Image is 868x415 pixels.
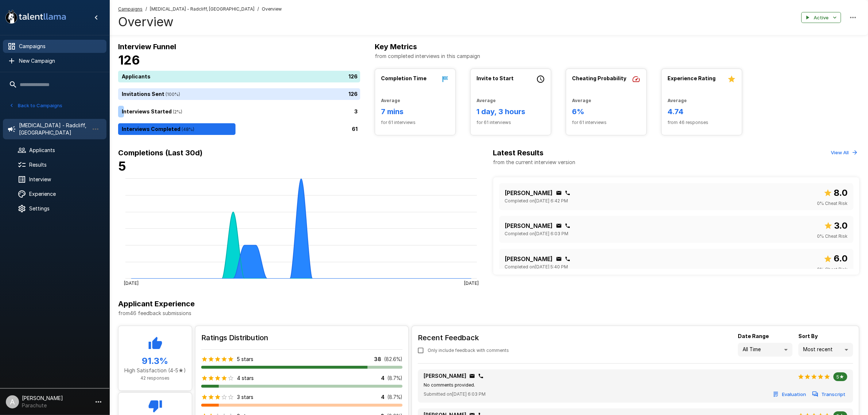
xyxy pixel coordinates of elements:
[667,119,736,126] span: from 46 responses
[381,375,385,382] p: 4
[118,6,143,12] u: Campaigns
[150,5,254,13] span: [MEDICAL_DATA] - Radcliff, [GEOGRAPHIC_DATA]
[384,356,402,363] p: ( 82.6 %)
[572,98,591,103] b: Average
[141,375,170,381] span: 42 responses
[237,356,253,363] p: 5 stars
[374,356,381,363] p: 38
[262,5,282,13] span: Overview
[801,12,841,23] button: Active
[375,53,859,60] p: from completed interviews in this campaign
[349,90,358,98] p: 126
[556,256,562,262] div: Click to copy
[257,5,259,13] span: /
[505,230,569,237] span: Completed on [DATE] 6:03 PM
[124,367,186,374] p: High Satisfaction (4-5★)
[824,186,848,200] span: Overall score out of 10
[118,310,859,317] p: from 46 feedback submissions
[505,197,568,205] span: Completed on [DATE] 6:42 PM
[572,106,641,117] h6: 6%
[565,256,571,262] div: Click to copy
[464,280,479,286] tspan: [DATE]
[824,219,848,233] span: Overall score out of 10
[118,148,203,157] b: Completions (Last 30d)
[381,393,385,401] p: 4
[118,159,126,174] b: 5
[493,159,576,166] p: from the current interview version
[824,252,848,265] span: Overall score out of 10
[145,5,147,13] span: /
[667,106,736,117] h6: 4.74
[352,125,358,133] p: 61
[738,333,769,339] b: Date Range
[124,280,139,286] tspan: [DATE]
[476,98,496,103] b: Average
[817,266,848,273] span: 0 % Cheat Risk
[505,189,553,197] p: [PERSON_NAME]
[124,355,186,367] h5: 91.3 %
[505,263,568,271] span: Completed on [DATE] 5:40 PM
[476,106,545,117] h6: 1 day, 3 hours
[354,108,358,116] p: 3
[811,389,847,400] button: Transcript
[817,233,848,240] span: 0 % Cheat Risk
[478,373,484,379] div: Click to copy
[381,75,427,81] b: Completion Time
[798,343,853,357] div: Most recent
[493,148,544,157] b: Latest Results
[424,382,475,388] span: No comments provided.
[771,389,808,400] button: Evaluation
[817,200,848,207] span: 0 % Cheat Risk
[667,98,687,103] b: Average
[738,343,793,357] div: All Time
[118,14,282,30] h4: Overview
[469,373,475,379] div: Click to copy
[556,190,562,196] div: Click to copy
[424,372,466,380] p: [PERSON_NAME]
[505,255,553,263] p: [PERSON_NAME]
[565,190,571,196] div: Click to copy
[834,253,848,264] b: 6.0
[424,391,486,398] span: Submitted on [DATE] 6:03 PM
[572,75,626,81] b: Cheating Probability
[428,347,509,354] span: Only include feedback with comments
[118,299,195,308] b: Applicant Experience
[829,147,859,158] button: View All
[118,53,140,67] b: 126
[118,42,176,51] b: Interview Funnel
[798,333,818,339] b: Sort By
[381,98,400,103] b: Average
[834,220,848,231] b: 3.0
[349,73,358,81] p: 126
[572,119,641,126] span: for 61 interviews
[476,119,545,126] span: for 61 interviews
[237,393,253,401] p: 3 stars
[565,223,571,229] div: Click to copy
[237,375,254,382] p: 4 stars
[833,374,847,380] span: 5★
[418,332,515,344] h6: Recent Feedback
[556,223,562,229] div: Click to copy
[667,75,716,81] b: Experience Rating
[388,393,402,401] p: ( 8.7 %)
[476,75,514,81] b: Invite to Start
[375,42,417,51] b: Key Metrics
[388,375,402,382] p: ( 8.7 %)
[381,106,449,117] h6: 7 mins
[201,332,402,344] h6: Ratings Distribution
[505,221,553,230] p: [PERSON_NAME]
[381,119,449,126] span: for 61 interviews
[834,187,848,198] b: 8.0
